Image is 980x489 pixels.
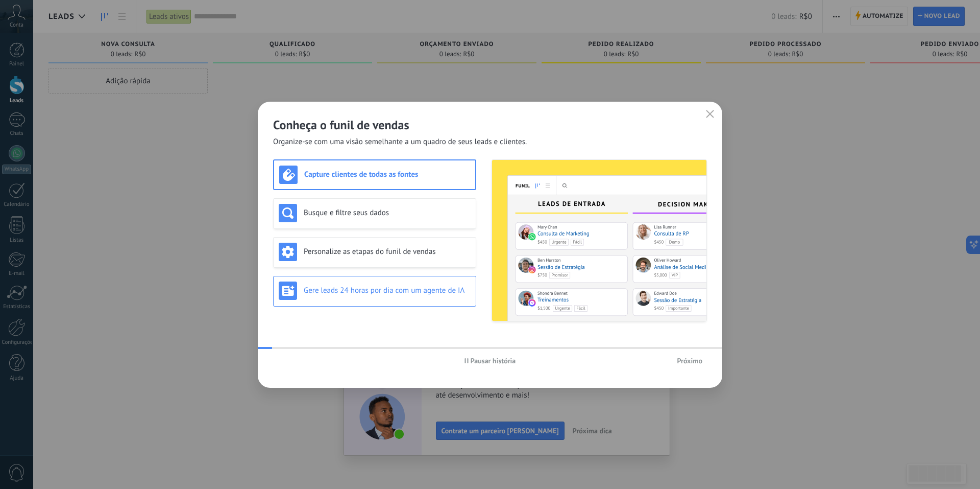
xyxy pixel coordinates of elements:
h3: Personalize as etapas do funil de vendas [304,247,471,257]
h3: Gere leads 24 horas por dia com um agente de IA [304,286,471,295]
h2: Conheça o funil de vendas [273,117,707,133]
span: Organize-se com uma visão semelhante a um quadro de seus leads e clientes. [273,137,527,147]
h3: Busque e filtre seus dados [304,208,471,218]
button: Pausar história [460,353,521,368]
span: Pausar história [471,357,516,364]
h3: Capture clientes de todas as fontes [304,170,470,179]
button: Próximo [672,353,707,368]
span: Próximo [677,357,702,364]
